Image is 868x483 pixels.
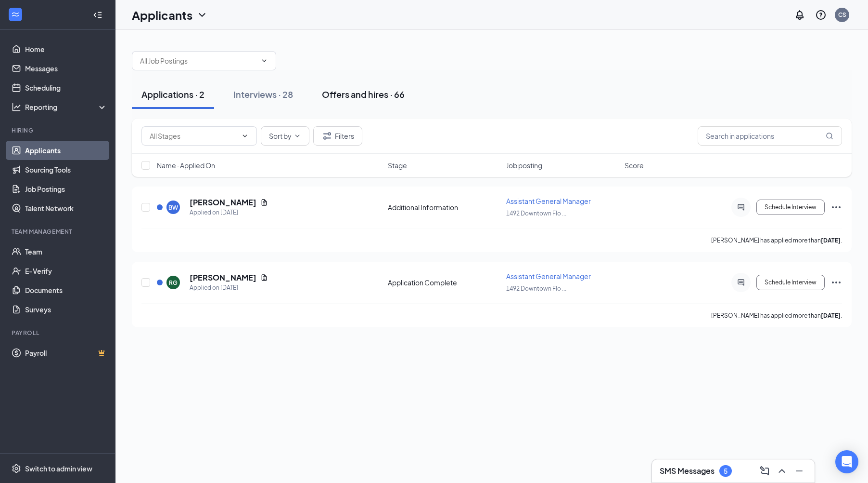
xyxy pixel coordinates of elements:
svg: QuestionInfo [815,9,827,21]
h3: SMS Messages [660,466,715,476]
div: RG [169,279,178,287]
h5: [PERSON_NAME] [190,197,256,208]
div: Applied on [DATE] [190,283,268,293]
span: 1492 Downtown Flo ... [506,210,566,217]
a: PayrollCrown [25,343,107,362]
svg: Notifications [794,9,805,21]
a: Home [25,40,107,59]
input: All Job Postings [140,55,256,66]
svg: ChevronUp [776,465,788,477]
div: Additional Information [388,202,500,212]
a: Team [25,242,107,261]
a: Job Postings [25,179,107,199]
svg: Ellipses [830,201,842,213]
p: [PERSON_NAME] has applied more than . [711,236,842,244]
span: Assistant General Manager [506,197,591,205]
div: Switch to admin view [25,464,92,473]
svg: ActiveChat [735,279,747,286]
span: Stage [388,161,407,170]
div: Payroll [12,329,105,337]
a: Documents [25,281,107,300]
div: Reporting [25,102,108,112]
div: CS [838,11,846,19]
svg: ChevronDown [294,132,301,140]
div: 5 [724,467,728,475]
input: Search in applications [698,126,842,146]
button: Filter Filters [313,126,362,146]
svg: Ellipses [830,277,842,288]
button: Schedule Interview [756,200,825,215]
svg: MagnifyingGlass [826,132,833,140]
a: Messages [25,59,107,78]
a: E-Verify [25,261,107,281]
span: 1492 Downtown Flo ... [506,285,566,292]
button: ComposeMessage [757,463,772,479]
svg: Document [260,274,268,282]
span: Job posting [506,161,542,170]
div: BW [168,203,178,212]
a: Scheduling [25,78,107,97]
div: Interviews · 28 [233,88,293,100]
svg: ChevronDown [196,9,208,21]
svg: Document [260,199,268,206]
div: Application Complete [388,278,500,287]
b: [DATE] [821,237,841,244]
b: [DATE] [821,312,841,319]
div: Applications · 2 [141,88,204,100]
svg: Collapse [93,10,102,20]
span: Sort by [269,133,292,139]
svg: ComposeMessage [759,465,770,477]
p: [PERSON_NAME] has applied more than . [711,311,842,320]
svg: WorkstreamLogo [11,10,20,19]
button: ChevronUp [774,463,790,479]
h5: [PERSON_NAME] [190,272,256,283]
div: Team Management [12,228,105,236]
svg: Minimize [793,465,805,477]
span: Score [625,161,644,170]
a: Talent Network [25,199,107,218]
h1: Applicants [132,7,192,23]
svg: Filter [321,130,333,142]
svg: ChevronDown [241,132,249,140]
button: Sort byChevronDown [261,126,309,146]
div: Open Intercom Messenger [835,450,858,473]
div: Offers and hires · 66 [322,88,405,100]
input: All Stages [150,131,237,141]
span: Name · Applied On [157,161,215,170]
svg: ChevronDown [260,57,268,65]
div: Hiring [12,126,105,134]
span: Assistant General Manager [506,272,591,281]
svg: Settings [12,464,21,473]
div: Applied on [DATE] [190,208,268,217]
a: Applicants [25,141,107,160]
a: Sourcing Tools [25,160,107,179]
svg: ActiveChat [735,203,747,211]
button: Schedule Interview [756,275,825,290]
button: Minimize [791,463,807,479]
a: Surveys [25,300,107,319]
svg: Analysis [12,102,21,112]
